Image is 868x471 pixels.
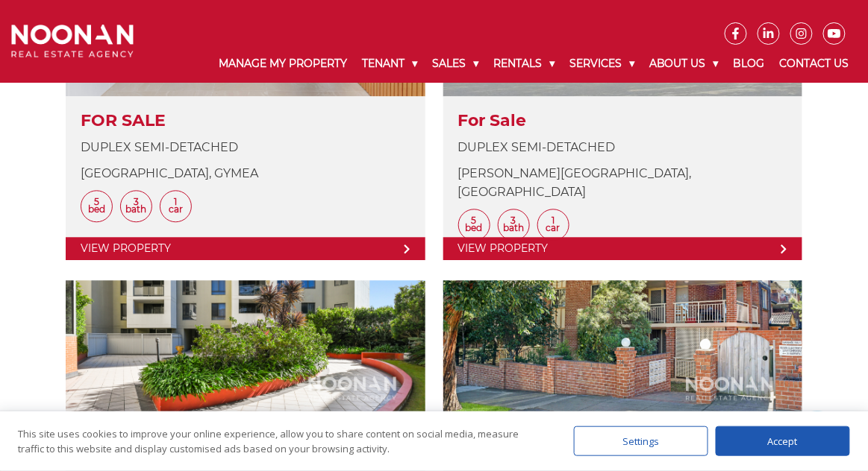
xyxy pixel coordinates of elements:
a: Blog [726,45,772,83]
a: Manage My Property [211,45,355,83]
a: About Us [642,45,726,83]
img: Noonan Real Estate Agency [11,25,134,58]
a: Contact Us [772,45,857,83]
div: Settings [574,426,708,456]
div: This site uses cookies to improve your online experience, allow you to share content on social me... [18,426,544,456]
a: Tenant [355,45,425,83]
a: Sales [425,45,486,83]
a: Rentals [486,45,562,83]
a: Services [562,45,642,83]
div: Accept [716,426,850,456]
